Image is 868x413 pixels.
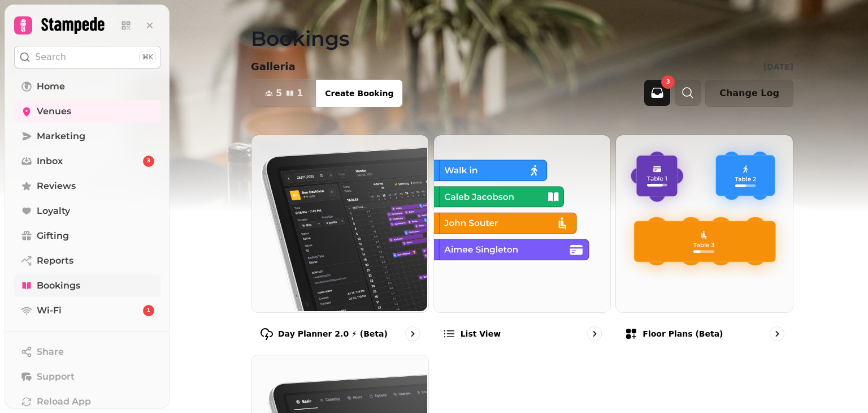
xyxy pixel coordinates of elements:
[37,370,75,384] span: Support
[14,249,161,272] a: Reports
[37,345,64,359] span: Share
[615,134,792,311] img: Floor Plans (beta)
[14,200,161,222] a: Loyalty
[37,279,80,292] span: Bookings
[37,204,70,218] span: Loyalty
[771,328,783,339] svg: go to
[278,328,388,339] p: Day Planner 2.0 ⚡ (Beta)
[433,135,611,350] a: List viewList view
[37,130,85,143] span: Marketing
[37,179,76,193] span: Reviews
[37,304,62,317] span: Wi-Fi
[37,395,91,408] span: Reload App
[705,80,793,107] button: Change Log
[147,307,150,315] span: 1
[37,80,65,93] span: Home
[14,365,161,388] button: Support
[14,175,161,197] a: Reviews
[14,75,161,98] a: Home
[643,328,723,339] p: Floor Plans (beta)
[37,154,63,168] span: Inbox
[325,89,393,97] span: Create Booking
[14,299,161,322] a: Wi-Fi1
[719,89,779,98] span: Change Log
[666,79,670,85] span: 3
[407,328,418,339] svg: go to
[276,89,282,98] span: 5
[14,341,161,363] button: Share
[251,80,316,107] button: 51
[433,134,610,311] img: List view
[14,100,161,123] a: Venues
[35,50,66,64] p: Search
[251,135,429,350] a: Day Planner 2.0 ⚡ (Beta)Day Planner 2.0 ⚡ (Beta)
[14,150,161,173] a: Inbox3
[251,59,296,75] p: Galleria
[589,328,600,339] svg: go to
[37,229,69,243] span: Gifting
[297,89,303,98] span: 1
[37,105,71,118] span: Venues
[139,51,156,63] div: ⌘K
[14,225,161,247] a: Gifting
[615,135,793,350] a: Floor Plans (beta)Floor Plans (beta)
[763,61,793,72] p: [DATE]
[14,125,161,148] a: Marketing
[14,390,161,413] button: Reload App
[14,274,161,297] a: Bookings
[147,157,150,165] span: 3
[37,254,73,268] span: Reports
[250,134,427,311] img: Day Planner 2.0 ⚡ (Beta)
[14,46,161,68] button: Search⌘K
[461,328,501,339] p: List view
[316,80,402,107] button: Create Booking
